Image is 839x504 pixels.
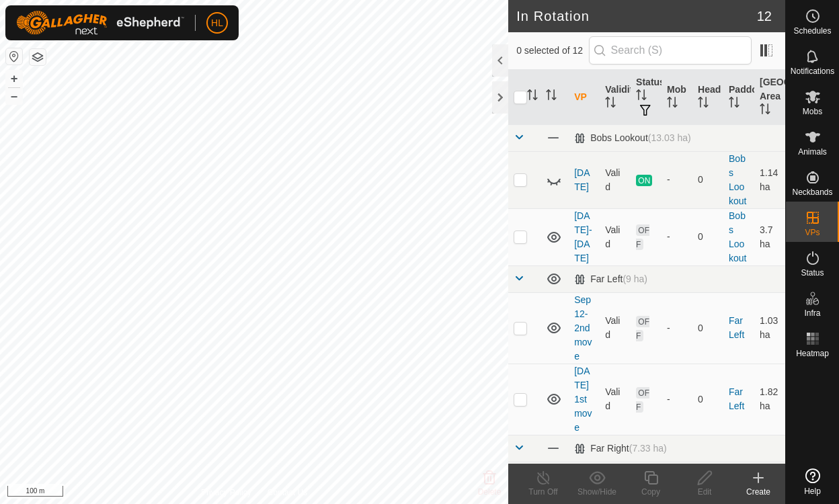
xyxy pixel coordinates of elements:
[516,44,588,58] span: 0 selected of 12
[804,309,820,317] span: Infra
[754,364,785,435] td: 1.82 ha
[589,36,752,65] input: Search (S)
[791,67,834,75] span: Notifications
[667,321,687,335] div: -
[600,208,631,265] td: Valid
[723,70,754,125] th: Paddock
[796,349,829,358] span: Heatmap
[698,99,709,110] p-sorticon: Activate to sort
[729,315,744,340] a: Far Left
[692,151,723,208] td: 0
[623,274,647,284] span: (9 ha)
[786,463,839,501] a: Help
[692,208,723,265] td: 0
[636,91,647,102] p-sorticon: Activate to sort
[546,91,557,102] p-sorticon: Activate to sort
[574,366,592,433] a: [DATE] 1st move
[574,443,667,454] div: Far Right
[731,486,785,498] div: Create
[801,269,824,277] span: Status
[16,11,184,35] img: Gallagher Logo
[6,71,22,87] button: +
[667,99,678,110] p-sorticon: Activate to sort
[692,292,723,364] td: 0
[574,132,690,144] div: Bobs Lookout
[570,486,624,498] div: Show/Hide
[631,70,662,125] th: Status
[667,173,687,187] div: -
[527,91,538,102] p-sorticon: Activate to sort
[678,486,731,498] div: Edit
[636,224,649,250] span: OFF
[692,364,723,435] td: 0
[793,27,831,35] span: Schedules
[648,132,691,143] span: (13.03 ha)
[574,210,592,263] a: [DATE]-[DATE]
[516,486,570,498] div: Turn Off
[803,108,822,116] span: Mobs
[574,294,592,362] a: Sep 12-2nd move
[569,70,600,125] th: VP
[201,487,251,499] a: Privacy Policy
[667,392,687,407] div: -
[636,175,652,186] span: ON
[30,49,46,65] button: Map Layers
[757,6,772,26] span: 12
[667,230,687,244] div: -
[792,188,832,196] span: Neckbands
[6,48,22,65] button: Reset Map
[754,208,785,265] td: 3.7 ha
[760,106,770,116] p-sorticon: Activate to sort
[754,151,785,208] td: 1.14 ha
[729,153,746,206] a: Bobs Lookout
[600,364,631,435] td: Valid
[804,487,821,495] span: Help
[268,487,307,499] a: Contact Us
[211,16,223,30] span: HL
[624,486,678,498] div: Copy
[574,274,647,285] div: Far Left
[662,70,692,125] th: Mob
[729,386,744,411] a: Far Left
[600,292,631,364] td: Valid
[729,210,746,263] a: Bobs Lookout
[574,167,590,192] a: [DATE]
[754,292,785,364] td: 1.03 ha
[516,8,757,24] h2: In Rotation
[600,151,631,208] td: Valid
[629,443,667,454] span: (7.33 ha)
[805,228,820,237] span: VPs
[636,316,649,341] span: OFF
[754,70,785,125] th: [GEOGRAPHIC_DATA] Area
[636,387,649,413] span: OFF
[692,70,723,125] th: Head
[600,70,631,125] th: Validity
[605,99,616,110] p-sorticon: Activate to sort
[729,99,740,110] p-sorticon: Activate to sort
[798,148,827,156] span: Animals
[6,88,22,104] button: –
